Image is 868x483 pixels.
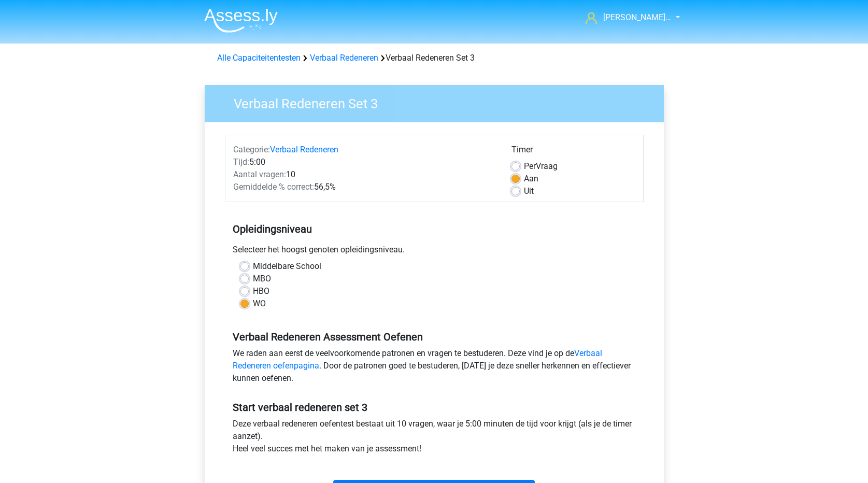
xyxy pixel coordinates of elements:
[603,12,671,22] span: [PERSON_NAME]…
[233,219,636,239] h5: Opleidingsniveau
[524,185,534,197] label: Uit
[233,182,314,192] span: Gemiddelde % correct:
[225,168,504,181] div: 10
[233,145,270,154] span: Categorie:
[213,52,656,64] div: Verbaal Redeneren Set 3
[217,53,301,63] a: Alle Capaciteitentesten
[581,11,672,24] a: [PERSON_NAME]…
[310,53,378,63] a: Verbaal Redeneren
[225,156,504,168] div: 5:00
[204,8,278,33] img: Assessly
[221,92,656,112] h3: Verbaal Redeneren Set 3
[253,273,271,285] label: MBO
[270,145,338,154] a: Verbaal Redeneren
[524,173,538,185] label: Aan
[233,157,249,167] span: Tijd:
[225,244,644,260] div: Selecteer het hoogst genoten opleidingsniveau.
[233,401,636,414] h5: Start verbaal redeneren set 3
[253,260,321,273] label: Middelbare School
[524,160,558,173] label: Vraag
[233,331,636,343] h5: Verbaal Redeneren Assessment Oefenen
[253,285,269,297] label: HBO
[225,418,644,459] div: Deze verbaal redeneren oefentest bestaat uit 10 vragen, waar je 5:00 minuten de tijd voor krijgt ...
[233,169,286,179] span: Aantal vragen:
[524,161,536,171] span: Per
[253,297,266,310] label: WO
[511,144,635,160] div: Timer
[225,181,504,193] div: 56,5%
[225,347,644,389] div: We raden aan eerst de veelvoorkomende patronen en vragen te bestuderen. Deze vind je op de . Door...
